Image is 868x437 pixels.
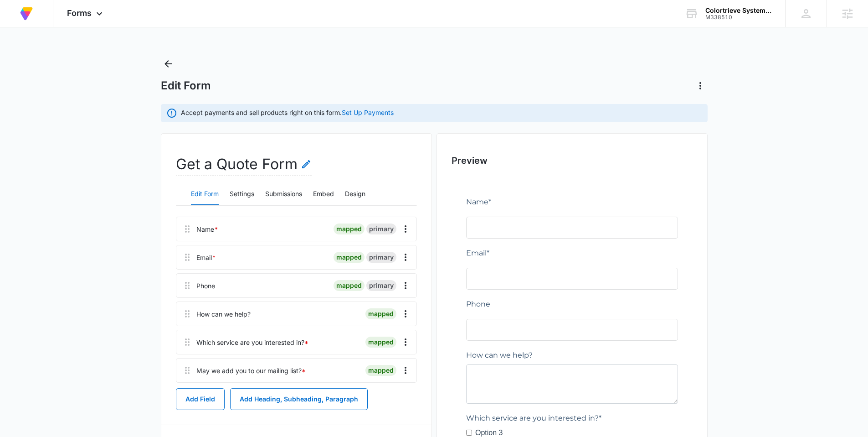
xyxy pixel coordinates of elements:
button: Settings [230,183,254,205]
label: Option 3 [9,231,36,242]
button: Overflow Menu [398,278,413,293]
button: Design [345,183,365,205]
div: Phone [196,281,215,291]
div: mapped [334,280,365,291]
div: account name [705,7,772,14]
button: Add Field [176,388,225,410]
button: Edit Form Name [301,153,312,175]
div: Name [196,224,218,234]
button: Overflow Menu [398,307,413,321]
p: Accept payments and sell products right on this form. [181,108,394,117]
button: Submissions [265,183,302,205]
div: primary [366,224,396,234]
button: Overflow Menu [398,222,413,236]
h1: Edit Form [161,79,211,93]
div: Which service are you interested in? [196,338,308,347]
button: Embed [313,183,334,205]
div: Email [196,253,216,262]
button: Overflow Menu [398,335,413,349]
div: May we add you to our mailing list? [196,366,306,375]
span: Submit [6,338,34,346]
label: General Inquiry [9,260,59,271]
div: How can we help? [196,309,251,319]
div: mapped [365,337,396,348]
button: Overflow Menu [398,363,413,378]
button: Back [161,57,175,71]
button: Overflow Menu [398,250,413,265]
label: Option 2 [9,245,36,256]
div: primary [366,280,396,291]
h2: Get a Quote Form [176,153,312,176]
button: Actions [693,78,708,93]
button: Edit Form [191,183,219,205]
img: Volusion [18,5,35,22]
div: mapped [365,365,396,376]
h2: Preview [452,154,693,167]
div: mapped [365,308,396,319]
div: mapped [334,224,365,234]
div: primary [366,252,396,263]
button: Add Heading, Subheading, Paragraph [230,388,368,410]
a: Set Up Payments [342,109,394,116]
div: mapped [334,252,365,263]
div: account id [705,14,772,21]
span: Forms [67,8,92,18]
